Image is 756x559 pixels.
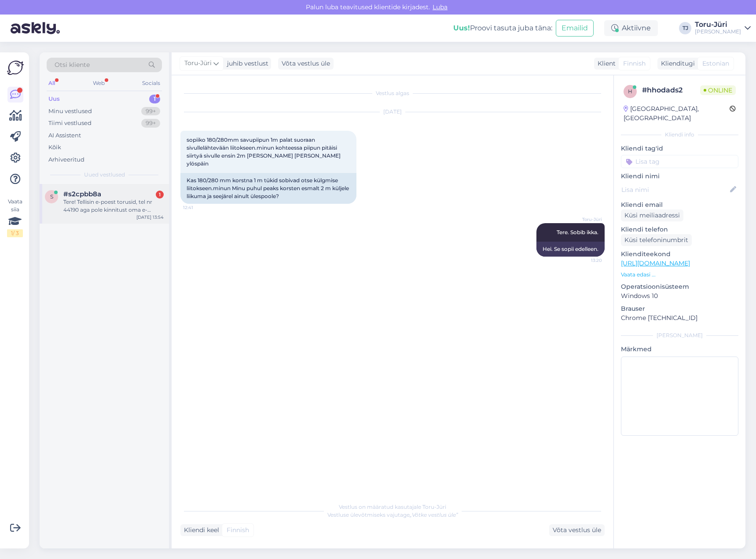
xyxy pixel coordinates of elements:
span: Finnish [227,526,249,535]
div: Võta vestlus üle [549,524,605,536]
p: Klienditeekond [621,250,738,259]
div: [PERSON_NAME] [621,331,738,339]
div: Kõik [48,143,61,152]
span: Estonian [702,59,729,68]
div: 1 / 3 [7,229,23,237]
div: Klienditugi [657,59,695,68]
div: Kliendi keel [180,526,219,535]
p: Windows 10 [621,291,738,301]
div: juhib vestlust [224,59,268,68]
div: AI Assistent [48,131,81,140]
span: 12:41 [183,204,216,211]
div: 99+ [141,107,160,116]
span: Online [700,85,736,95]
div: # hhodads2 [642,85,700,96]
p: Brauser [621,304,738,313]
p: Vaata edasi ... [621,271,738,279]
div: Klient [594,59,616,68]
span: Luba [430,3,450,11]
p: Kliendi email [621,200,738,210]
div: 1 [156,191,164,199]
i: „Võtke vestlus üle” [410,511,458,518]
div: Socials [140,77,162,89]
input: Lisa nimi [621,185,728,195]
div: 99+ [141,119,160,128]
div: Võta vestlus üle [278,58,334,70]
b: Uus! [453,24,470,32]
span: #s2cpbb8a [63,190,101,198]
span: Vestluse ülevõtmiseks vajutage [327,511,458,518]
div: Vestlus algas [180,89,605,97]
div: Arhiveeritud [48,155,84,164]
div: Küsi meiliaadressi [621,210,683,221]
a: Toru-Jüri[PERSON_NAME] [695,21,751,35]
span: Toru-Jüri [184,59,212,68]
span: 13:20 [569,257,602,264]
p: Kliendi tag'id [621,144,738,153]
input: Lisa tag [621,155,738,168]
div: Uus [48,95,60,103]
p: Operatsioonisüsteem [621,282,738,291]
div: Aktiivne [604,20,658,36]
span: Vestlus on määratud kasutajale Toru-Jüri [339,504,446,510]
div: [DATE] 13:54 [136,214,164,221]
div: All [47,77,57,89]
div: Kliendi info [621,131,738,139]
span: s [50,193,53,200]
div: Toru-Jüri [695,21,741,28]
div: Web [91,77,106,89]
p: Märkmed [621,345,738,354]
div: Tiimi vestlused [48,119,92,128]
div: [PERSON_NAME] [695,28,741,35]
span: Otsi kliente [55,60,90,70]
div: Tere! Tellisin e-poest torusid, tel nr 44190 aga pole kinnitust oma e-mailile saanud? Kas mu ost ... [63,198,164,214]
div: Hei. Se sopii edelleen. [536,242,605,257]
a: [URL][DOMAIN_NAME] [621,259,690,267]
button: Emailid [556,20,594,37]
div: Minu vestlused [48,107,92,116]
span: sopiiko 180/280mm savupiipun 1m palat suoraan sivullelähtevään liitokseen.minun kohteessa piipun ... [187,136,342,167]
p: Chrome [TECHNICAL_ID] [621,313,738,323]
div: Küsi telefoninumbrit [621,234,692,246]
div: Vaata siia [7,198,23,237]
div: [GEOGRAPHIC_DATA], [GEOGRAPHIC_DATA] [624,104,730,123]
div: Kas 180/280 mm korstna 1 m tükid sobivad otse külgmise liitokseen.minun Minu puhul peaks korsten ... [180,173,356,204]
div: TJ [679,22,691,34]
span: Uued vestlused [84,171,125,179]
span: Toru-Jüri [569,216,602,223]
div: [DATE] [180,108,605,116]
div: 1 [149,95,160,103]
p: Kliendi telefon [621,225,738,234]
div: Proovi tasuta juba täna: [453,23,552,33]
span: Finnish [623,59,646,68]
p: Kliendi nimi [621,172,738,181]
span: Tere. Sobib ikka. [557,229,598,235]
img: Askly Logo [7,59,24,76]
span: h [628,88,632,95]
